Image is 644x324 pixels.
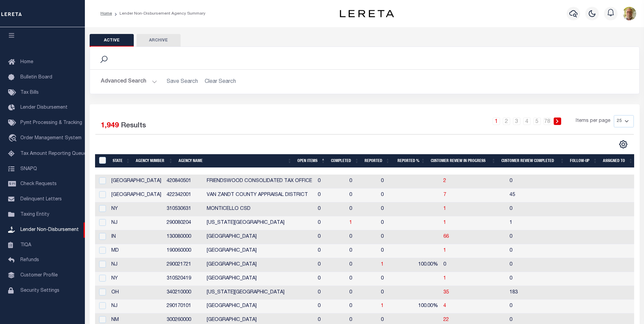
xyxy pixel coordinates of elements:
[109,216,164,230] td: NJ
[176,154,295,168] th: Agency Name: activate to sort column ascending
[164,300,204,313] td: 290170101
[109,286,164,300] td: OH
[378,244,407,258] td: 0
[507,286,571,300] td: 183
[349,220,352,225] a: 1
[204,300,315,313] td: [GEOGRAPHIC_DATA]
[523,118,531,125] a: 4
[600,154,636,168] th: Assigned To: activate to sort column ascending
[20,75,52,80] span: Bulletin Board
[204,286,315,300] td: [US_STATE][GEOGRAPHIC_DATA]
[315,300,347,313] td: 0
[109,300,164,313] td: NJ
[20,197,62,202] span: Delinquent Letters
[315,202,347,216] td: 0
[393,154,428,168] th: Reported %: activate to sort column ascending
[378,202,407,216] td: 0
[109,244,164,258] td: MD
[503,118,510,125] a: 2
[164,216,204,230] td: 290080204
[109,188,164,202] td: [GEOGRAPHIC_DATA]
[378,216,407,230] td: 0
[315,216,347,230] td: 0
[507,272,571,286] td: 0
[507,202,571,216] td: 0
[204,272,315,286] td: [GEOGRAPHIC_DATA]
[315,272,347,286] td: 0
[101,122,119,129] span: 1,949
[328,154,362,168] th: Completed: activate to sort column ascending
[507,258,571,272] td: 0
[347,230,378,244] td: 0
[204,175,315,188] td: FRIENDSWOOD CONSOLIDATED TAX OFFICE
[204,188,315,202] td: VAN ZANDT COUNTY APPRAISAL DISTRICT
[164,244,204,258] td: 190060000
[164,175,204,188] td: 420840501
[112,11,205,17] li: Lender Non-Disbursement Agency Summary
[567,154,600,168] th: Follow-up: activate to sort column ascending
[362,154,393,168] th: Reported: activate to sort column ascending
[407,258,441,272] td: 100.00%
[20,258,39,263] span: Refunds
[443,290,449,295] a: 35
[443,234,449,239] a: 66
[101,75,157,88] button: Advanced Search
[443,318,449,322] span: 22
[378,286,407,300] td: 0
[443,276,446,281] a: 1
[443,193,446,197] a: 7
[378,230,407,244] td: 0
[443,206,446,211] a: 1
[513,118,520,125] a: 3
[204,216,315,230] td: [US_STATE][GEOGRAPHIC_DATA]
[507,216,571,230] td: 1
[407,300,441,313] td: 100.00%
[347,300,378,313] td: 0
[507,230,571,244] td: 0
[315,188,347,202] td: 0
[347,258,378,272] td: 0
[8,134,19,143] i: travel_explore
[315,230,347,244] td: 0
[441,258,507,272] td: 0
[204,202,315,216] td: MONTICELLO CSD
[507,188,571,202] td: 45
[20,121,82,125] span: Pymt Processing & Tracking
[347,202,378,216] td: 0
[164,202,204,216] td: 310530631
[109,272,164,286] td: NY
[20,212,49,217] span: Taxing Entity
[340,10,394,17] img: logo-dark.svg
[95,154,110,168] th: MBACode
[493,118,500,125] a: 1
[381,304,384,308] span: 1
[315,286,347,300] td: 0
[381,262,384,267] a: 1
[204,230,315,244] td: [GEOGRAPHIC_DATA]
[20,151,87,156] span: Tax Amount Reporting Queue
[20,166,37,171] span: SNAPQ
[576,118,610,125] span: Items per page
[499,154,567,168] th: Customer Review Completed: activate to sort column ascending
[315,258,347,272] td: 0
[90,34,134,47] button: Active
[443,304,446,308] a: 4
[315,244,347,258] td: 0
[164,258,204,272] td: 290021721
[20,105,68,110] span: Lender Disbursement
[378,175,407,188] td: 0
[20,273,58,278] span: Customer Profile
[378,272,407,286] td: 0
[507,300,571,313] td: 0
[443,179,446,183] a: 2
[20,136,81,141] span: Order Management System
[20,242,31,247] span: TIQA
[443,248,446,253] span: 1
[164,272,204,286] td: 310520419
[347,286,378,300] td: 0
